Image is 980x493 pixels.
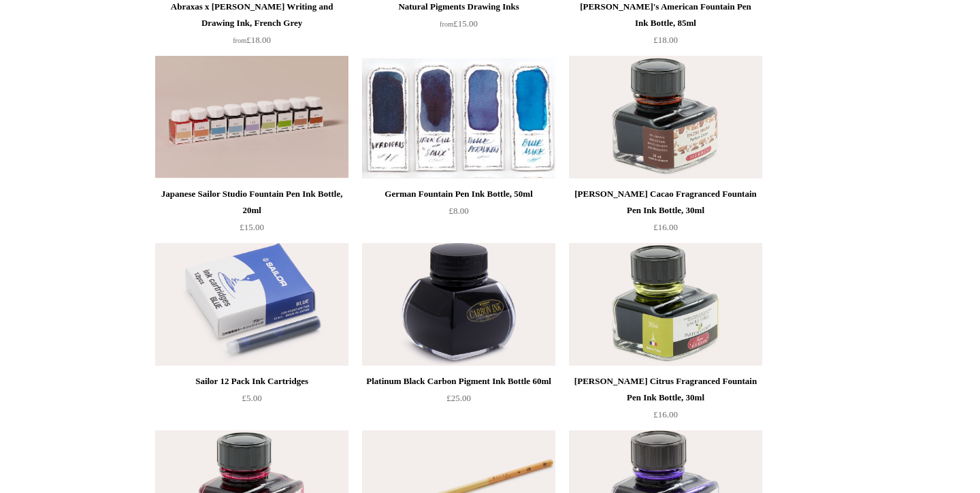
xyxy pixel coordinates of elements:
a: Platinum Black Carbon Pigment Ink Bottle 60ml Platinum Black Carbon Pigment Ink Bottle 60ml [362,243,555,366]
a: Sailor 12 Pack Ink Cartridges Sailor 12 Pack Ink Cartridges [155,243,348,366]
div: Platinum Black Carbon Pigment Ink Bottle 60ml [365,373,552,389]
img: Herbin Cacao Fragranced Fountain Pen Ink Bottle, 30ml [569,56,762,178]
span: £25.00 [446,393,471,403]
span: £18.00 [653,35,678,45]
div: German Fountain Pen Ink Bottle, 50ml [365,186,552,202]
div: [PERSON_NAME] Cacao Fragranced Fountain Pen Ink Bottle, 30ml [572,186,759,219]
img: Sailor 12 Pack Ink Cartridges [155,243,348,366]
a: Platinum Black Carbon Pigment Ink Bottle 60ml £25.00 [362,373,555,429]
a: German Fountain Pen Ink Bottle, 50ml German Fountain Pen Ink Bottle, 50ml [362,56,555,178]
span: £15.00 [240,222,264,232]
a: Sailor 12 Pack Ink Cartridges £5.00 [155,373,348,429]
span: £5.00 [242,393,261,403]
div: [PERSON_NAME] Citrus Fragranced Fountain Pen Ink Bottle, 30ml [572,373,759,406]
a: Japanese Sailor Studio Fountain Pen Ink Bottle, 20ml £15.00 [155,186,348,242]
span: £18.00 [233,35,271,45]
a: Japanese Sailor Studio Fountain Pen Ink Bottle, 20ml Japanese Sailor Studio Fountain Pen Ink Bott... [155,56,348,178]
a: Herbin Citrus Fragranced Fountain Pen Ink Bottle, 30ml Herbin Citrus Fragranced Fountain Pen Ink ... [569,243,762,366]
img: Japanese Sailor Studio Fountain Pen Ink Bottle, 20ml [155,56,348,178]
div: Japanese Sailor Studio Fountain Pen Ink Bottle, 20ml [159,186,345,219]
span: £8.00 [448,206,468,216]
img: Herbin Citrus Fragranced Fountain Pen Ink Bottle, 30ml [569,243,762,366]
span: £16.00 [653,409,678,419]
a: [PERSON_NAME] Citrus Fragranced Fountain Pen Ink Bottle, 30ml £16.00 [569,373,762,429]
span: from [233,37,246,44]
img: Platinum Black Carbon Pigment Ink Bottle 60ml [362,243,555,366]
a: [PERSON_NAME] Cacao Fragranced Fountain Pen Ink Bottle, 30ml £16.00 [569,186,762,242]
img: German Fountain Pen Ink Bottle, 50ml [362,56,555,178]
a: Herbin Cacao Fragranced Fountain Pen Ink Bottle, 30ml Herbin Cacao Fragranced Fountain Pen Ink Bo... [569,56,762,178]
span: £16.00 [653,222,678,232]
span: from [440,20,453,28]
a: German Fountain Pen Ink Bottle, 50ml £8.00 [362,186,555,242]
span: £15.00 [440,18,478,29]
div: Sailor 12 Pack Ink Cartridges [159,373,345,389]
